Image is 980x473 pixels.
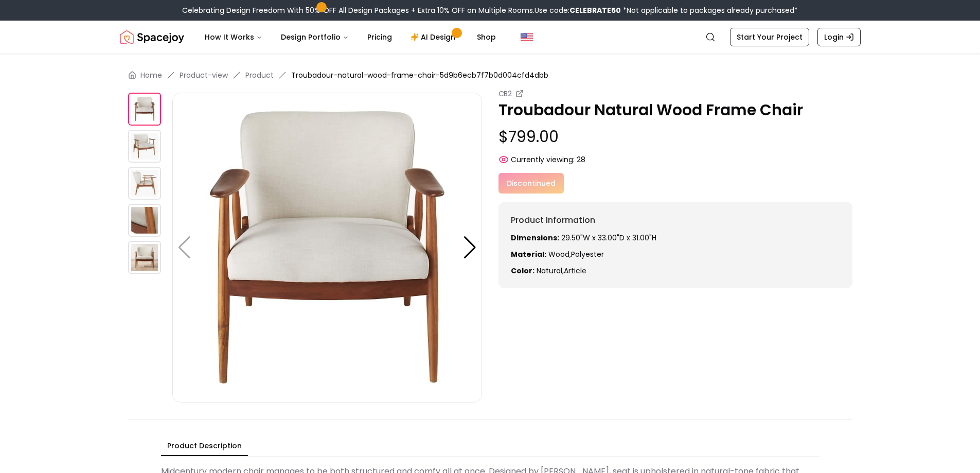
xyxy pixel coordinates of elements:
a: Product [245,70,274,80]
span: natural , [537,266,564,276]
p: Troubadour Natural Wood Frame Chair [498,101,852,119]
nav: Global [120,21,861,54]
b: CELEBRATE50 [569,5,621,15]
a: Product-view [180,70,228,80]
nav: Main [197,27,504,47]
button: Design Portfolio [273,27,357,47]
img: https://storage.googleapis.com/spacejoy-main/assets/5d9b6ecb7f7b0d004cfd4dbb/product_1_257fl64c82ao [128,130,161,163]
strong: Dimensions: [511,233,559,243]
a: Spacejoy [120,27,184,47]
a: AI Design [402,27,467,47]
a: Pricing [359,27,400,47]
p: 29.50"W x 33.00"D x 31.00"H [511,233,840,243]
span: Troubadour-natural-wood-frame-chair-5d9b6ecb7f7b0d004cfd4dbb [291,70,548,80]
strong: Material: [511,249,546,259]
span: Currently viewing: [511,154,575,165]
a: Shop [469,27,504,47]
a: Home [140,70,162,80]
span: *Not applicable to packages already purchased* [621,5,798,15]
img: https://storage.googleapis.com/spacejoy-main/assets/5d9b6ecb7f7b0d004cfd4dbb/product_0_il36mf6ic5eh [128,93,161,126]
img: https://storage.googleapis.com/spacejoy-main/assets/5d9b6ecb7f7b0d004cfd4dbb/product_3_8oagl0ba4975 [128,204,161,237]
span: article [564,266,586,276]
small: CB2 [498,89,512,99]
a: Start Your Project [730,28,809,46]
img: Spacejoy Logo [120,27,184,47]
span: 28 [577,154,585,165]
img: United States [521,31,533,43]
span: Wood,Polyester [548,249,604,259]
strong: Color: [511,266,534,276]
button: Product Description [161,436,248,456]
div: Celebrating Design Freedom With 50% OFF All Design Packages + Extra 10% OFF on Multiple Rooms. [182,5,798,15]
a: Login [817,28,861,46]
img: https://storage.googleapis.com/spacejoy-main/assets/5d9b6ecb7f7b0d004cfd4dbb/product_2_eg88elch66mf [128,167,161,200]
img: https://storage.googleapis.com/spacejoy-main/assets/5d9b6ecb7f7b0d004cfd4dbb/product_4_fb6g93fo39lg [128,241,161,274]
img: https://storage.googleapis.com/spacejoy-main/assets/5d9b6ecb7f7b0d004cfd4dbb/product_0_il36mf6ic5eh [172,93,482,402]
button: How It Works [197,27,271,47]
span: Use code: [534,5,621,15]
h6: Product Information [511,214,840,226]
p: $799.00 [498,128,852,146]
nav: breadcrumb [128,70,852,80]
